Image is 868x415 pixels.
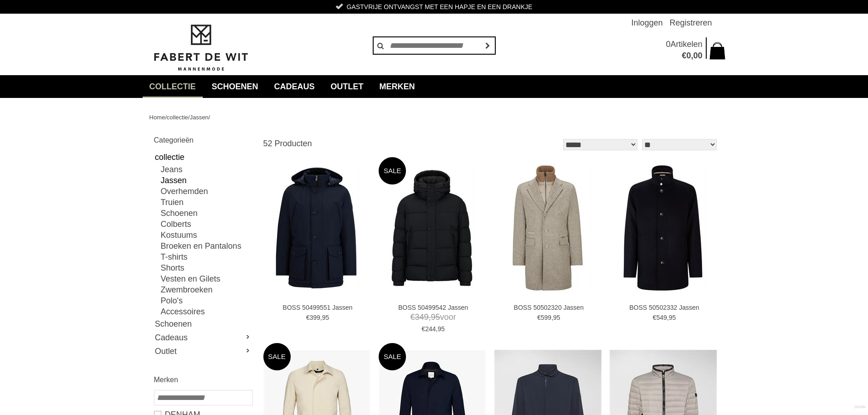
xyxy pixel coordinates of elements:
span: , [691,51,693,60]
span: 95 [437,325,445,333]
a: Jeans [161,164,252,175]
a: Jassen [190,114,208,121]
a: Shorts [161,262,252,273]
span: , [436,325,437,333]
a: Cadeaus [154,331,252,344]
span: € [411,313,415,322]
a: BOSS 50499542 Jassen [383,303,483,312]
img: Fabert de Wit [149,23,252,72]
a: T-shirts [161,251,252,262]
span: 399 [309,314,320,321]
a: Home [149,114,165,121]
span: 00 [693,51,702,60]
img: BOSS 50499551 Jassen [273,163,359,293]
h2: Merken [154,374,252,385]
a: Vesten en Gilets [161,273,252,284]
a: Accessoires [161,306,252,317]
a: collectie [167,114,188,121]
span: 599 [541,314,551,321]
span: € [306,314,310,321]
span: € [682,51,686,60]
span: , [429,313,431,322]
a: Schoenen [154,317,252,331]
span: € [653,314,657,321]
a: Zwembroeken [161,284,252,295]
span: 95 [322,314,329,321]
a: collectie [143,75,203,98]
img: BOSS 50499542 Jassen [389,163,475,293]
a: Polo's [161,295,252,306]
span: Artikelen [670,40,702,49]
a: Kostuums [161,230,252,241]
span: 95 [669,314,676,321]
a: Inloggen [631,14,663,32]
span: / [188,114,190,121]
span: / [165,114,167,121]
span: , [551,314,553,321]
span: 0 [686,51,691,60]
span: € [421,325,425,333]
span: 95 [431,313,440,322]
a: Cadeaus [267,75,322,98]
span: voor [383,312,483,323]
a: collectie [154,150,252,164]
span: € [537,314,541,321]
span: , [320,314,322,321]
h2: Categorieën [154,134,252,146]
a: Colberts [161,219,252,230]
a: Registreren [669,14,712,32]
a: Truien [161,197,252,208]
span: 0 [666,40,670,49]
a: Broeken en Pantalons [161,241,252,251]
a: Outlet [154,344,252,358]
img: BOSS 50502332 Jassen [620,163,706,293]
span: / [209,114,211,121]
span: 349 [415,313,429,322]
a: Divide [854,401,866,413]
a: Jassen [161,175,252,186]
a: BOSS 50502320 Jassen [498,303,599,312]
a: BOSS 50502332 Jassen [614,303,714,312]
span: 244 [425,325,436,333]
a: Schoenen [161,208,252,219]
span: , [667,314,669,321]
a: Overhemden [161,186,252,197]
span: 95 [553,314,560,321]
a: Outlet [324,75,370,98]
a: Schoenen [205,75,265,98]
a: Merken [373,75,422,98]
img: BOSS 50502320 Jassen [505,163,591,293]
a: BOSS 50499551 Jassen [267,303,368,312]
span: 549 [656,314,667,321]
span: 52 Producten [263,139,312,148]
